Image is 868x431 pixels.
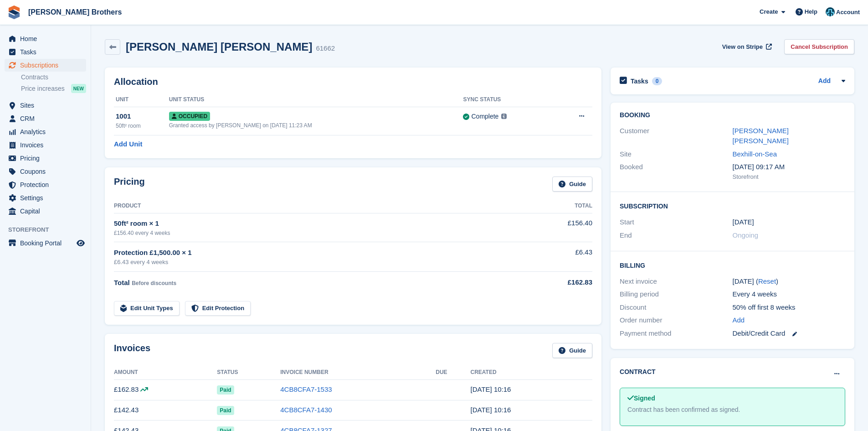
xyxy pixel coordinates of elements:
[5,139,86,151] a: menu
[5,152,86,165] a: menu
[169,93,463,107] th: Unit Status
[5,112,86,125] a: menu
[280,406,332,414] a: 4CB8CFA7-1430
[114,218,519,229] div: 50ft² room × 1
[114,343,150,358] h2: Invoices
[114,365,217,380] th: Amount
[20,32,75,45] span: Home
[501,114,507,119] img: icon-info-grey-7440780725fd019a000dd9b08b2336e03edf1995a4989e88bcd33f0948082b44.svg
[552,343,592,358] a: Guide
[631,77,648,85] h2: Tasks
[733,127,789,145] a: [PERSON_NAME] [PERSON_NAME]
[552,177,592,192] a: Guide
[20,192,75,204] span: Settings
[620,367,656,377] h2: Contract
[519,277,592,288] div: £162.83
[805,7,817,16] span: Help
[20,237,75,249] span: Booking Portal
[733,162,845,172] div: [DATE] 09:17 AM
[5,178,86,191] a: menu
[620,201,845,210] h2: Subscription
[20,165,75,178] span: Coupons
[169,112,210,121] span: Occupied
[114,379,217,400] td: £162.83
[5,125,86,138] a: menu
[114,93,169,107] th: Unit
[733,172,845,182] div: Storefront
[169,121,463,130] div: Granted access by [PERSON_NAME] on [DATE] 11:23 AM
[436,365,470,380] th: Due
[316,43,335,54] div: 61662
[20,152,75,165] span: Pricing
[652,77,663,85] div: 0
[758,277,776,285] a: Reset
[620,260,845,270] h2: Billing
[471,112,498,121] div: Complete
[280,365,436,380] th: Invoice Number
[114,258,519,267] div: £6.43 every 4 weeks
[20,59,75,72] span: Subscriptions
[5,32,86,45] a: menu
[5,205,86,218] a: menu
[733,289,845,300] div: Every 4 weeks
[722,42,763,52] span: View on Stripe
[826,7,835,16] img: Helen Eldridge
[71,84,86,93] div: NEW
[620,112,845,119] h2: Booking
[620,328,732,339] div: Payment method
[116,122,169,130] div: 50ft² room
[620,162,732,181] div: Booked
[126,41,312,53] h2: [PERSON_NAME] [PERSON_NAME]
[217,406,234,415] span: Paid
[114,199,519,213] th: Product
[620,126,732,146] div: Customer
[5,237,86,249] a: menu
[20,139,75,151] span: Invoices
[733,231,759,239] span: Ongoing
[519,242,592,272] td: £6.43
[114,279,130,286] span: Total
[627,405,837,415] div: Contract has been confirmed as signed.
[5,46,86,58] a: menu
[5,165,86,178] a: menu
[114,400,217,421] td: £142.43
[471,406,511,414] time: 2025-07-31 09:16:14 UTC
[25,5,125,20] a: [PERSON_NAME] Brothers
[21,84,65,93] span: Price increases
[620,289,732,300] div: Billing period
[733,150,777,158] a: Bexhill-on-Sea
[217,365,280,380] th: Status
[784,39,854,54] a: Cancel Subscription
[620,230,732,241] div: End
[114,77,592,87] h2: Allocation
[20,99,75,112] span: Sites
[733,328,845,339] div: Debit/Credit Card
[7,5,21,19] img: stora-icon-8386f47178a22dfd0bd8f6a31ec36ba5ce8667c1dd55bd0f319d3a0aa187defe.svg
[185,301,251,316] a: Edit Protection
[620,149,732,160] div: Site
[114,139,142,150] a: Add Unit
[20,46,75,58] span: Tasks
[20,125,75,138] span: Analytics
[5,192,86,204] a: menu
[733,276,845,287] div: [DATE] ( )
[471,385,511,393] time: 2025-08-28 09:16:15 UTC
[836,8,860,17] span: Account
[5,99,86,112] a: menu
[20,112,75,125] span: CRM
[280,385,332,393] a: 4CB8CFA7-1533
[21,73,86,82] a: Contracts
[114,229,519,237] div: £156.40 every 4 weeks
[519,213,592,242] td: £156.40
[733,315,745,326] a: Add
[132,280,176,286] span: Before discounts
[217,385,234,395] span: Paid
[114,301,180,316] a: Edit Unit Types
[627,394,837,403] div: Signed
[620,302,732,313] div: Discount
[20,205,75,218] span: Capital
[620,276,732,287] div: Next invoice
[8,225,91,234] span: Storefront
[620,217,732,228] div: Start
[620,315,732,326] div: Order number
